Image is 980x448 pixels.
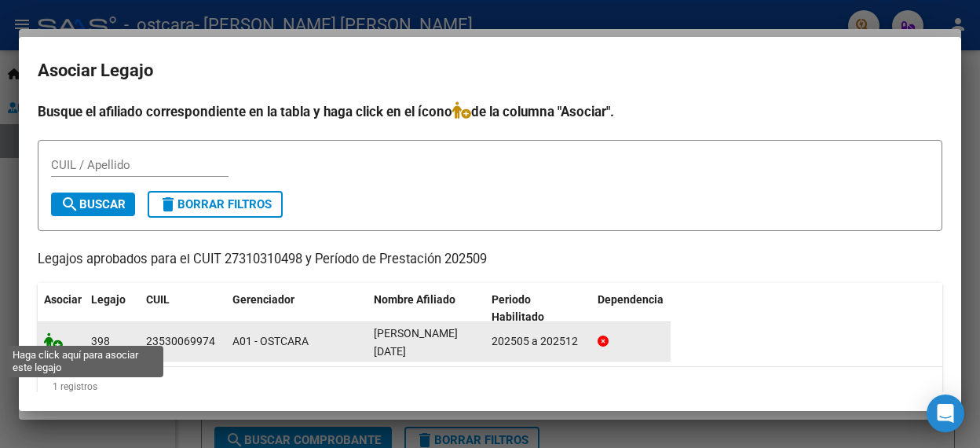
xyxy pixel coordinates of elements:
span: Gerenciador [232,293,294,306]
div: Open Intercom Messenger [927,395,964,432]
mat-icon: search [60,195,79,214]
span: Borrar Filtros [159,197,272,211]
h2: Asociar Legajo [38,56,942,86]
button: Borrar Filtros [148,191,283,218]
mat-icon: delete [159,195,177,214]
datatable-header-cell: Dependencia [591,283,709,335]
datatable-header-cell: CUIL [140,283,226,335]
datatable-header-cell: Legajo [85,283,140,335]
span: A01 - OSTCARA [232,335,309,347]
span: Periodo Habilitado [492,293,544,324]
div: 1 registros [38,367,942,406]
datatable-header-cell: Periodo Habilitado [485,283,591,335]
h4: Busque el afiliado correspondiente en la tabla y haga click en el ícono de la columna "Asociar". [38,101,942,122]
datatable-header-cell: Asociar [38,283,85,335]
p: Legajos aprobados para el CUIT 27310310498 y Período de Prestación 202509 [38,250,942,270]
span: Buscar [60,197,126,211]
span: Legajo [91,293,126,306]
span: Dependencia [598,293,664,306]
button: Buscar [51,193,135,216]
span: Asociar [44,293,82,306]
datatable-header-cell: Gerenciador [226,283,367,335]
span: CUIL [146,293,170,306]
span: 398 [91,335,110,347]
datatable-header-cell: Nombre Afiliado [367,283,485,335]
div: 23530069974 [146,332,215,351]
span: Nombre Afiliado [374,293,455,306]
div: 202505 a 202512 [492,332,585,351]
span: REYNOSO LUCIA [374,327,458,358]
